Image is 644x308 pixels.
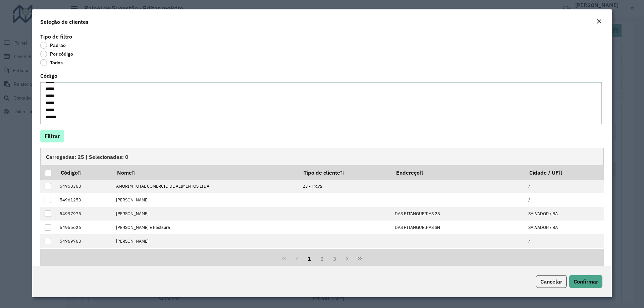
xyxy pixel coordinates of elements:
td: DAS PITANGUEIRAS SN [391,221,525,234]
button: 1 [303,252,316,265]
button: Confirmar [569,275,602,288]
td: R [DATE] [391,248,525,262]
td: / [525,234,604,248]
span: Cancelar [540,278,562,285]
th: Nome [112,165,299,179]
button: Close [594,17,604,26]
td: 54955626 [56,221,112,234]
td: 23 - Trava [299,180,391,193]
td: 54961253 [56,193,112,207]
td: [PERSON_NAME] [112,193,299,207]
th: Endereço [391,165,525,179]
th: Cidade / UF [525,165,604,179]
td: 54950178 [56,248,112,262]
button: 2 [316,252,328,265]
td: 54969760 [56,234,112,248]
td: / [525,193,604,207]
label: Padrão [40,42,66,49]
label: Código [40,72,57,80]
td: [PERSON_NAME] [112,234,299,248]
td: / [525,180,604,193]
em: Fechar [596,19,602,24]
td: CLEUSA DOS SANTOS CA [112,248,299,262]
button: Filtrar [40,130,64,142]
label: Tipo de filtro [40,33,72,41]
td: 54997975 [56,207,112,221]
label: Todos [40,59,63,66]
td: 54950360 [56,180,112,193]
button: 3 [328,252,341,265]
div: Carregadas: 25 | Selecionadas: 0 [40,148,604,165]
button: Next Page [341,252,354,265]
td: [PERSON_NAME] [112,207,299,221]
th: Código [56,165,112,179]
td: SALVADOR / BA [525,221,604,234]
th: Tipo de cliente [299,165,391,179]
td: SALVADOR / BA [525,248,604,262]
td: SALVADOR / BA [525,207,604,221]
td: AMORIM TOTAL COMERCIO DE ALIMENTOS LTDA [112,180,299,193]
button: Cancelar [536,275,567,288]
span: Confirmar [574,278,598,285]
td: DAS PITANGUEIRAS 28 [391,207,525,221]
label: Por código [40,51,73,57]
button: Last Page [354,252,366,265]
h4: Seleção de clientes [40,18,89,26]
td: [PERSON_NAME] E Restaura [112,221,299,234]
